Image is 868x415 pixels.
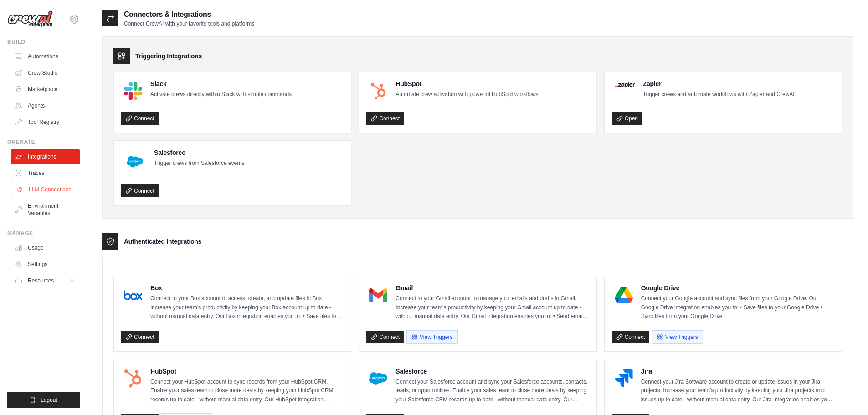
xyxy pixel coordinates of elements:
p: Connect to your Box account to access, create, and update files in Box. Increase your team’s prod... [150,294,344,321]
h4: Zapier [643,79,795,88]
button: View Triggers [406,330,457,344]
a: Connect [366,112,404,125]
img: Google Drive Logo [615,286,633,304]
div: Manage [7,230,80,237]
p: Connect CrewAI with your favorite tools and platforms [124,20,254,27]
a: Connect [121,331,159,343]
p: Connect your Salesforce account and sync your Salesforce accounts, contacts, leads, or opportunit... [395,378,589,405]
p: Trigger crews and automate workflows with Zapier and CrewAI [643,90,795,99]
img: Slack Logo [124,82,142,100]
h4: Gmail [395,283,589,292]
div: Operate [7,138,80,146]
a: Agents [11,98,80,113]
a: LLM Connections [12,182,81,197]
a: Open [612,112,642,125]
img: HubSpot Logo [369,82,387,100]
a: Marketplace [11,82,80,97]
img: Zapier Logo [615,82,635,87]
img: Salesforce Logo [124,151,146,173]
img: HubSpot Logo [124,369,142,388]
a: Traces [11,166,80,180]
img: Logo [7,10,53,28]
p: Connect your HubSpot account to sync records from your HubSpot CRM. Enable your sales team to clo... [150,378,344,405]
div: Build [7,38,80,46]
a: Tool Registry [11,115,80,129]
p: Connect your Google account and sync files from your Google Drive. Our Google Drive integration e... [641,294,834,321]
p: Automate crew activation with powerful HubSpot workflows [395,90,538,99]
h4: Google Drive [641,283,834,292]
button: Resources [11,273,80,288]
iframe: Chat Widget [822,371,868,415]
span: Resources [28,277,54,284]
a: Connect [121,112,159,125]
h4: HubSpot [395,79,538,88]
a: Settings [11,257,80,272]
img: Box Logo [124,286,142,304]
button: View Triggers [652,330,703,344]
h4: Salesforce [395,367,589,376]
a: Integrations [11,149,80,164]
a: Environment Variables [11,199,80,220]
h4: HubSpot [150,367,344,376]
h3: Triggering Integrations [135,51,202,61]
span: Logout [41,396,57,404]
p: Activate crews directly within Slack with simple commands [150,90,292,99]
p: Connect your Jira Software account to create or update issues in your Jira projects. Increase you... [641,378,834,405]
h4: Jira [641,367,834,376]
a: Crew Studio [11,66,80,80]
a: Connect [121,184,159,197]
h4: Box [150,283,344,292]
a: Automations [11,49,80,64]
img: Jira Logo [615,369,633,388]
h4: Slack [150,79,292,88]
a: Connect [612,331,650,343]
p: Connect to your Gmail account to manage your emails and drafts in Gmail. Increase your team’s pro... [395,294,589,321]
button: Logout [7,392,80,408]
h3: Authenticated Integrations [124,237,201,246]
h4: Salesforce [154,148,244,157]
img: Salesforce Logo [369,369,387,388]
img: Gmail Logo [369,286,387,304]
p: Trigger crews from Salesforce events [154,159,244,168]
a: Usage [11,241,80,255]
h2: Connectors & Integrations [124,9,254,20]
a: Connect [366,331,404,343]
